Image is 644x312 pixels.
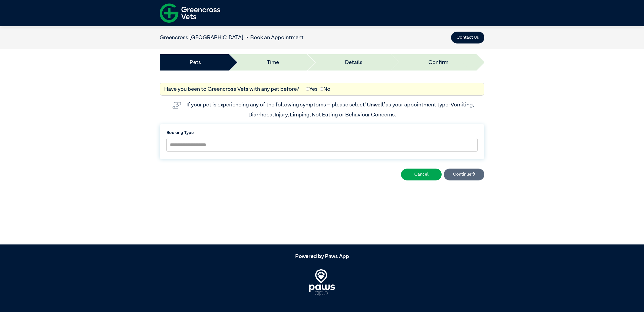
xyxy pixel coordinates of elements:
img: PawsApp [309,269,335,296]
h5: Powered by Paws App [160,253,484,260]
span: “Unwell” [365,102,386,108]
img: vet [170,100,183,111]
input: No [320,87,323,91]
label: Yes [306,85,318,93]
button: Contact Us [451,32,484,43]
label: No [320,85,330,93]
a: Greencross [GEOGRAPHIC_DATA] [160,35,243,40]
a: Pets [190,58,201,66]
label: If your pet is experiencing any of the following symptoms – please select as your appointment typ... [186,102,475,117]
button: Cancel [401,169,442,180]
label: Booking Type [166,130,478,136]
input: Yes [306,87,309,91]
label: Have you been to Greencross Vets with any pet before? [164,85,299,93]
nav: breadcrumb [160,33,304,42]
li: Book an Appointment [243,33,304,42]
img: f-logo [160,1,220,25]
